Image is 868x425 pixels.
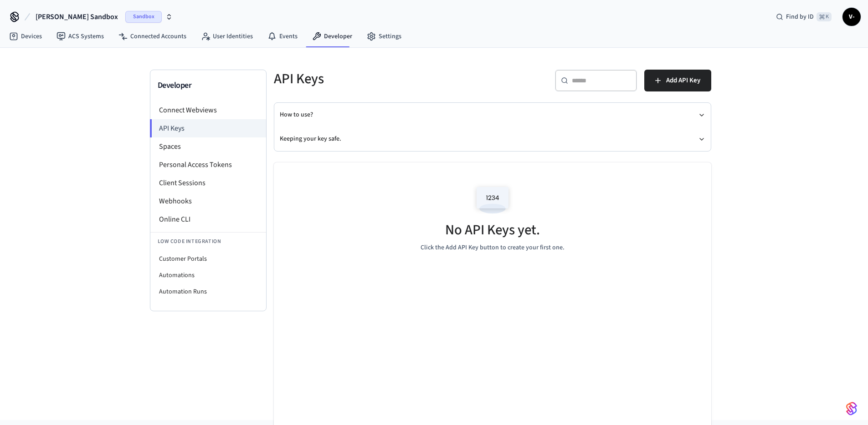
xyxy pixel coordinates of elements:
[666,75,700,86] span: Add API Key
[843,9,860,25] span: V-
[150,174,266,192] li: Client Sessions
[280,127,705,151] button: Keeping your key safe.
[194,28,260,45] a: User Identities
[150,232,266,251] li: Low Code Integration
[150,251,266,267] li: Customer Portals
[305,28,360,45] a: Developer
[150,101,266,119] li: Connect Webviews
[786,12,814,21] span: Find by ID
[36,11,118,22] span: [PERSON_NAME] Sandbox
[150,137,266,156] li: Spaces
[260,28,305,45] a: Events
[150,192,266,210] li: Webhooks
[846,401,857,416] img: SeamLogoGradient.69752ec5.svg
[111,28,194,45] a: Connected Accounts
[280,103,705,127] button: How to use?
[274,70,487,88] h5: API Keys
[49,28,111,45] a: ACS Systems
[360,28,409,45] a: Settings
[421,243,565,253] p: Click the Add API Key button to create your first one.
[150,283,266,300] li: Automation Runs
[150,267,266,283] li: Automations
[472,181,513,219] img: Access Codes Empty State
[2,28,49,45] a: Devices
[125,11,162,23] span: Sandbox
[445,221,540,239] h5: No API Keys yet.
[150,156,266,174] li: Personal Access Tokens
[769,9,839,25] div: Find by ID⌘ K
[817,12,832,21] span: ⌘ K
[150,210,266,228] li: Online CLI
[644,70,711,91] button: Add API Key
[842,8,861,26] button: V-
[150,119,266,137] li: API Keys
[158,79,259,92] h3: Developer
